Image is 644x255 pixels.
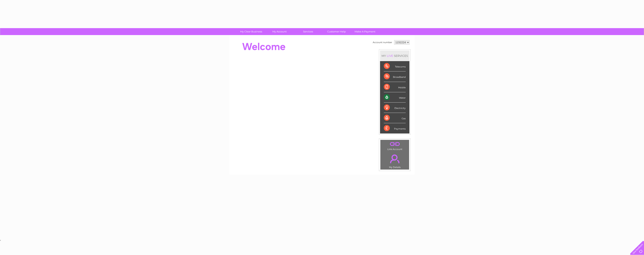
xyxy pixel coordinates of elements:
div: LIVE [386,54,394,58]
td: Account number [372,39,393,46]
div: Gas [384,113,406,123]
a: Make A Payment [350,28,380,35]
div: Payments [384,123,406,133]
div: Telecoms [384,61,406,71]
a: My Account [264,28,295,35]
td: Link Account [380,140,409,151]
div: MY SERVICES [380,50,409,61]
td: My Details [380,151,409,170]
a: Services [293,28,323,35]
a: Customer Help [321,28,352,35]
div: Electricity [384,103,406,113]
a: . [381,141,408,147]
a: . [381,152,408,165]
a: My Clear Business [236,28,267,35]
div: Water [384,92,406,103]
div: Broadband [384,71,406,82]
div: Mobile [384,82,406,92]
